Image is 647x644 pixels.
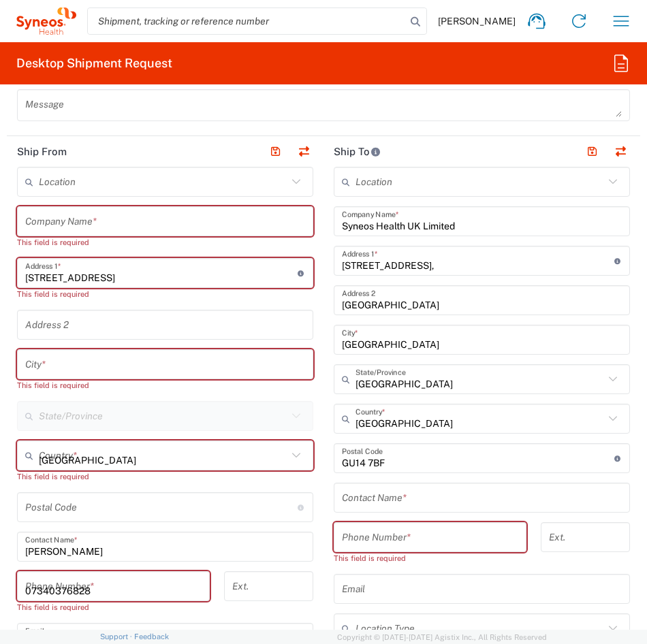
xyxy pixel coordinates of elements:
div: This field is required [17,379,313,391]
div: This field is required [17,470,313,483]
span: [PERSON_NAME] [438,15,516,27]
h2: Ship From [17,145,67,159]
div: This field is required [17,236,313,248]
input: Shipment, tracking or reference number [88,8,406,34]
h2: Desktop Shipment Request [16,55,172,71]
div: This field is required [334,552,526,564]
a: Support [100,632,134,641]
span: Copyright © [DATE]-[DATE] Agistix Inc., All Rights Reserved [337,631,547,643]
a: Feedback [134,632,169,641]
div: This field is required [17,601,210,613]
div: This field is required [17,288,313,300]
h2: Ship To [334,145,381,159]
